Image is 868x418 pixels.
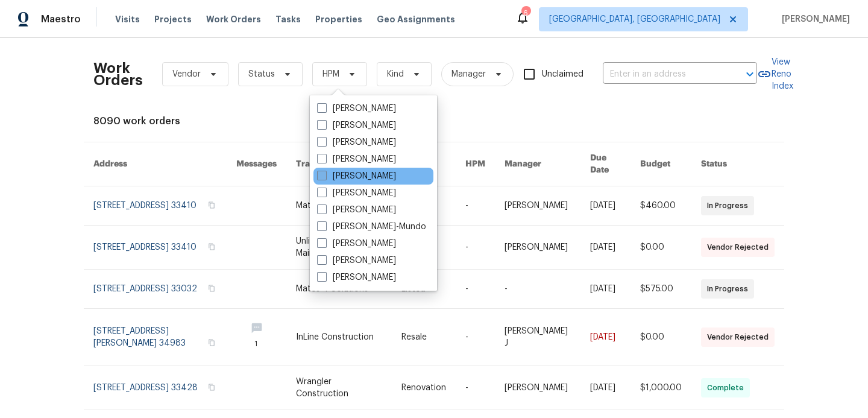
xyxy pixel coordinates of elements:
td: Resale [392,309,456,366]
td: [PERSON_NAME] [495,226,580,270]
span: [GEOGRAPHIC_DATA], [GEOGRAPHIC_DATA] [549,13,720,25]
td: [PERSON_NAME] [495,366,580,410]
th: HPM [456,142,495,186]
td: Unlimited Maintenance Services [286,226,392,270]
button: Copy Address [206,337,217,348]
th: Budget [631,142,691,186]
button: Open [741,66,758,83]
span: Projects [154,13,192,25]
label: [PERSON_NAME] [317,136,396,148]
span: HPM [322,68,339,80]
th: Due Date [580,142,631,186]
label: [PERSON_NAME]-Mundo [317,221,426,233]
td: - [456,309,495,366]
label: [PERSON_NAME] [317,153,396,165]
span: Tasks [275,15,301,24]
th: Status [691,142,784,186]
input: Enter in an address [603,65,723,84]
span: Visits [115,13,140,25]
button: Copy Address [206,382,217,393]
th: Address [84,142,227,186]
th: Manager [495,142,580,186]
div: 6 [521,7,530,19]
span: Properties [315,13,362,25]
span: Status [248,68,275,80]
td: - [456,270,495,309]
label: [PERSON_NAME] [317,255,396,267]
span: Geo Assignments [377,13,455,25]
th: Messages [227,142,286,186]
span: Vendor [172,68,201,80]
span: Unclaimed [542,68,583,81]
label: [PERSON_NAME] [317,187,396,199]
label: [PERSON_NAME] [317,238,396,250]
span: Kind [387,68,404,80]
label: [PERSON_NAME] [317,103,396,115]
button: Copy Address [206,200,217,211]
td: Mates 4 Solutions [286,186,392,226]
label: [PERSON_NAME] [317,204,396,216]
td: - [456,366,495,410]
td: - [456,186,495,226]
span: [PERSON_NAME] [777,13,850,25]
td: Renovation [392,366,456,410]
a: View Reno Index [757,56,793,92]
span: Work Orders [206,13,261,25]
button: Copy Address [206,283,217,294]
div: 8090 work orders [93,115,775,127]
label: [PERSON_NAME] [317,271,396,283]
td: - [456,226,495,270]
th: Trade Partner [286,142,392,186]
td: [PERSON_NAME] J [495,309,580,366]
td: Wrangler Construction [286,366,392,410]
td: InLine Construction [286,309,392,366]
span: Manager [451,68,486,80]
button: Copy Address [206,241,217,252]
td: Mates 4 Solutions [286,270,392,309]
h2: Work Orders [93,62,143,86]
span: Maestro [41,13,81,25]
label: [PERSON_NAME] [317,170,396,182]
label: [PERSON_NAME] [317,119,396,131]
td: [PERSON_NAME] [495,186,580,226]
td: - [495,270,580,309]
